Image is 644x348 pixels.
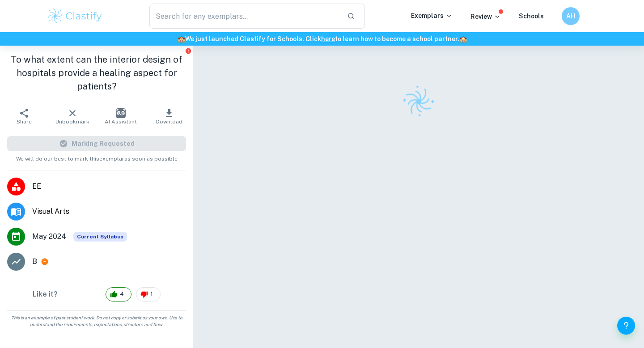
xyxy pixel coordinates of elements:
[185,47,191,54] button: Report issue
[55,119,89,125] span: Unbookmark
[617,317,635,335] button: Help and Feedback
[562,7,580,25] button: AH
[136,287,161,301] div: 1
[97,104,145,129] button: AI Assistant
[73,232,127,242] div: This exemplar is based on the current syllabus. Feel free to refer to it for inspiration/ideas wh...
[411,11,453,21] p: Exemplars
[32,181,186,192] span: EE
[115,290,129,299] span: 4
[566,11,576,21] h6: AH
[116,108,126,118] img: AI Assistant
[4,314,190,328] span: This is an example of past student work. Do not copy or submit as your own. Use to understand the...
[397,80,441,124] img: Clastify logo
[17,119,32,125] span: Share
[47,7,103,25] img: Clastify logo
[321,35,335,42] a: here
[32,256,37,267] p: B
[178,35,185,42] span: 🏫
[519,13,544,20] a: Schools
[32,206,186,217] span: Visual Arts
[459,35,467,42] span: 🏫
[73,232,127,242] span: Current Syllabus
[2,34,642,44] h6: We just launched Clastify for Schools. Click to learn how to become a school partner.
[7,53,186,93] h1: To what extent can the interior design of hospitals provide a healing aspect for patients?
[156,119,182,125] span: Download
[16,151,178,163] span: We will do our best to mark this exemplar as soon as possible
[145,290,158,299] span: 1
[48,104,97,129] button: Unbookmark
[470,12,501,21] p: Review
[32,231,66,242] span: May 2024
[33,289,58,300] h6: Like it?
[105,119,137,125] span: AI Assistant
[145,104,193,129] button: Download
[106,287,131,301] div: 4
[149,4,340,29] input: Search for any exemplars...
